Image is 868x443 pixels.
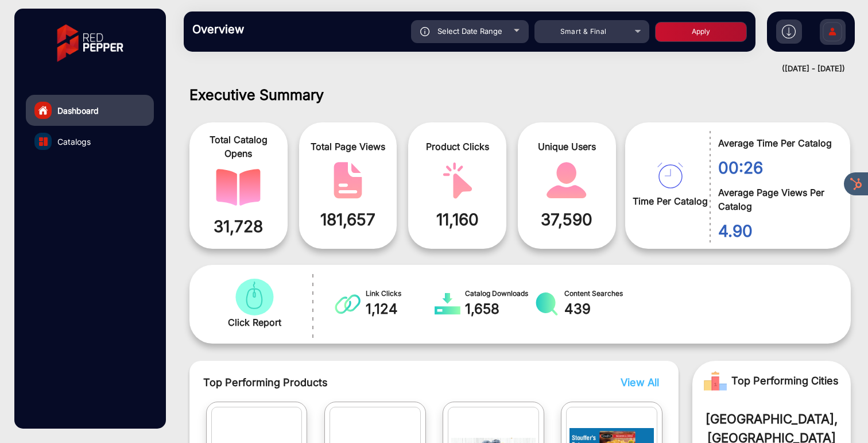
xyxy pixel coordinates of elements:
span: 181,657 [308,207,389,232]
img: catalog [335,292,361,315]
span: Smart & Final [560,27,607,36]
img: catalog [435,292,460,315]
img: catalog [325,162,370,199]
img: catalog [534,292,560,315]
span: 4.90 [718,219,833,243]
span: Catalog Downloads [465,288,534,299]
img: Rank image [704,369,727,392]
img: catalog [435,162,480,199]
button: Apply [655,22,747,42]
span: Total Catalog Opens [198,133,279,160]
img: h2download.svg [782,25,796,38]
span: 439 [564,299,634,319]
span: Content Searches [564,288,634,299]
img: catalog [544,162,589,199]
span: 37,590 [526,207,607,232]
span: Total Page Views [308,140,389,153]
span: Average Page Views Per Catalog [718,186,833,213]
a: Dashboard [26,95,154,126]
span: Select Date Range [437,26,502,36]
span: Top Performing Cities [731,369,839,392]
div: ([DATE] - [DATE]) [172,63,845,75]
span: Catalogs [57,136,91,148]
span: Link Clicks [366,288,435,299]
img: catalog [39,137,48,146]
img: catalog [232,279,277,315]
span: 31,728 [198,214,279,238]
h3: Overview [192,22,353,36]
span: 11,160 [417,207,498,232]
span: Product Clicks [417,140,498,153]
span: Average Time Per Catalog [718,136,833,150]
button: View All [618,375,656,390]
img: Sign%20Up.svg [820,13,844,53]
img: catalog [657,163,683,188]
a: Catalogs [26,126,154,157]
span: Dashboard [57,105,99,117]
span: 00:26 [718,156,833,180]
span: Click Report [228,315,281,329]
span: Top Performing Products [203,375,553,390]
img: home [38,105,48,115]
img: vmg-logo [49,14,131,72]
span: View All [621,376,659,388]
span: 1,658 [465,299,534,319]
h1: Executive Summary [189,86,851,103]
img: catalog [216,169,261,206]
span: 1,124 [366,299,435,319]
span: Unique Users [526,140,607,153]
img: icon [420,27,430,36]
